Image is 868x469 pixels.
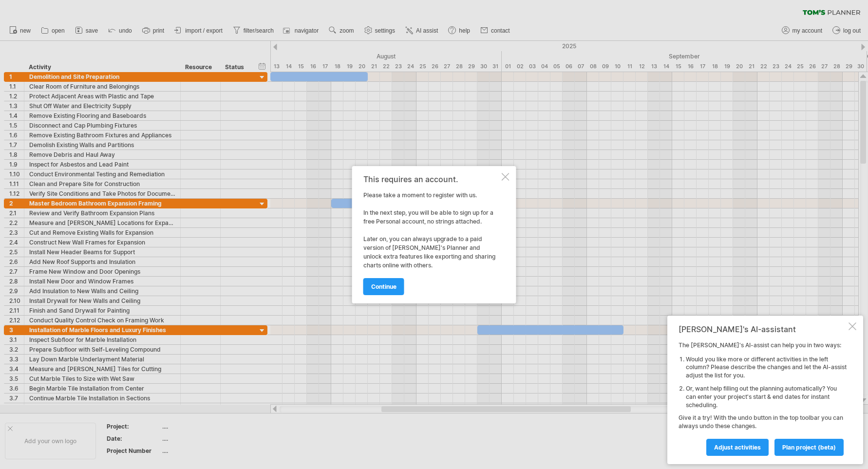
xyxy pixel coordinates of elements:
a: Adjust activities [706,439,769,456]
span: Adjust activities [714,444,761,451]
div: Please take a moment to register with us. In the next step, you will be able to sign up for a fre... [363,175,500,295]
li: Would you like more or different activities in the left column? Please describe the changes and l... [686,356,847,380]
span: continue [371,283,396,290]
div: The [PERSON_NAME]'s AI-assist can help you in two ways: Give it a try! With the undo button in th... [679,341,847,455]
a: plan project (beta) [774,439,844,456]
span: plan project (beta) [782,444,836,451]
a: continue [363,278,404,295]
div: [PERSON_NAME]'s AI-assistant [679,324,847,334]
li: Or, want help filling out the planning automatically? You can enter your project's start & end da... [686,385,847,409]
div: This requires an account. [363,175,500,184]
